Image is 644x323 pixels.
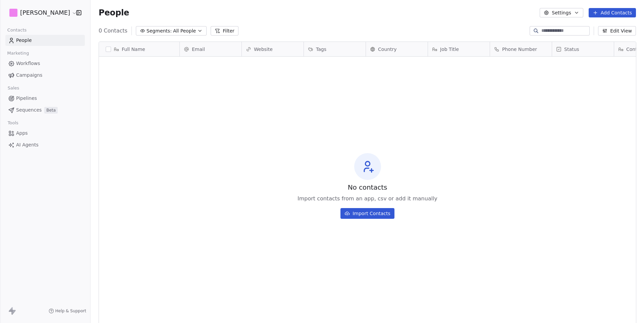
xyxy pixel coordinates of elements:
[16,72,42,79] span: Campaigns
[147,27,172,35] span: Segments:
[340,205,394,219] a: Import Contacts
[348,183,387,192] span: No contacts
[4,25,30,35] span: Contacts
[5,128,85,139] a: Apps
[540,8,583,17] button: Settings
[44,107,58,114] span: Beta
[5,93,85,104] a: Pipelines
[316,46,326,53] span: Tags
[366,42,428,56] div: Country
[55,308,86,314] span: Help & Support
[5,139,85,150] a: AI Agents
[5,70,85,81] a: Campaigns
[16,37,32,44] span: People
[564,46,579,53] span: Status
[16,130,28,137] span: Apps
[304,42,366,56] div: Tags
[49,308,86,314] a: Help & Support
[99,27,127,35] span: 0 Contacts
[428,42,490,56] div: Job Title
[16,95,37,102] span: Pipelines
[5,58,85,69] a: Workflows
[598,26,636,36] button: Edit View
[8,7,71,18] button: [PERSON_NAME]
[5,105,85,116] a: SequencesBeta
[192,46,205,53] span: Email
[99,42,179,56] div: Full Name
[180,42,241,56] div: Email
[5,83,22,93] span: Sales
[254,46,273,53] span: Website
[5,118,21,128] span: Tools
[16,60,40,67] span: Workflows
[490,42,552,56] div: Phone Number
[16,141,39,148] span: AI Agents
[99,8,129,18] span: People
[242,42,304,56] div: Website
[340,208,394,219] button: Import Contacts
[20,8,70,17] span: [PERSON_NAME]
[99,57,180,310] div: grid
[16,107,42,114] span: Sequences
[502,46,537,53] span: Phone Number
[173,27,196,35] span: All People
[552,42,614,56] div: Status
[122,46,145,53] span: Full Name
[5,35,85,46] a: People
[378,46,397,53] span: Country
[440,46,459,53] span: Job Title
[298,195,437,203] span: Import contacts from an app, csv or add it manually
[211,26,238,36] button: Filter
[589,8,636,17] button: Add Contacts
[4,48,32,58] span: Marketing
